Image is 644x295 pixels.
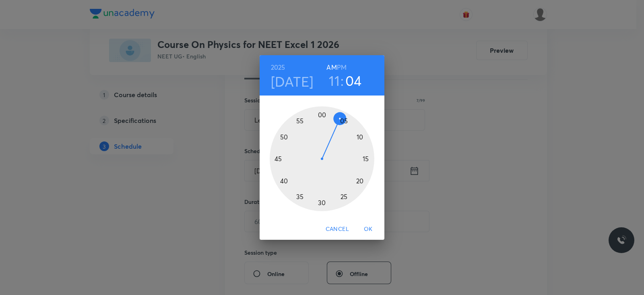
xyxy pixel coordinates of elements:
span: OK [359,224,378,234]
button: OK [355,222,381,237]
button: AM [326,62,336,73]
button: 04 [345,72,362,89]
button: Cancel [322,222,352,237]
h3: : [341,72,344,89]
button: PM [337,62,347,73]
button: [DATE] [271,73,314,90]
span: Cancel [326,224,349,234]
button: 2025 [271,62,285,73]
button: 11 [329,72,340,89]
